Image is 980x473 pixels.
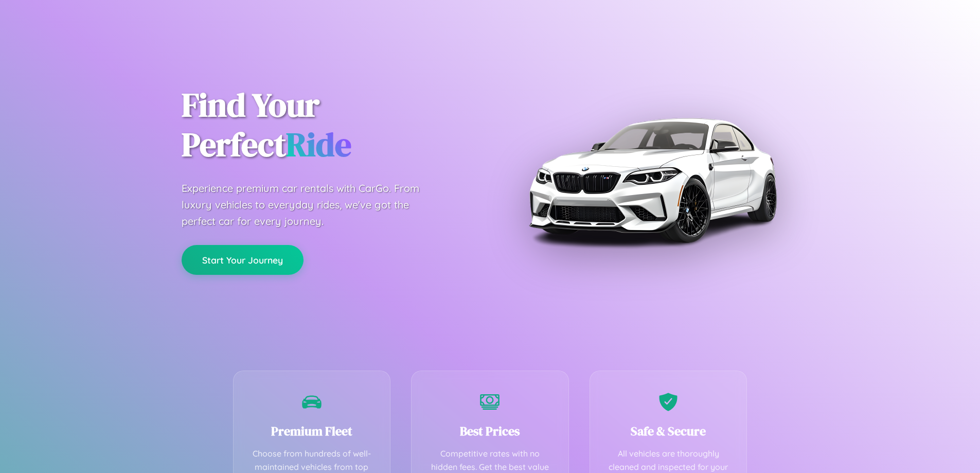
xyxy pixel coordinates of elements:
[427,423,553,440] h3: Best Prices
[524,51,781,309] img: Premium BMW car rental vehicle
[249,423,375,440] h3: Premium Fleet
[182,180,439,230] p: Experience premium car rentals with CarGo. From luxury vehicles to everyday rides, we've got the ...
[286,122,351,167] span: Ride
[182,245,304,275] button: Start Your Journey
[605,423,732,440] h3: Safe & Secure
[182,85,475,165] h1: Find Your Perfect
